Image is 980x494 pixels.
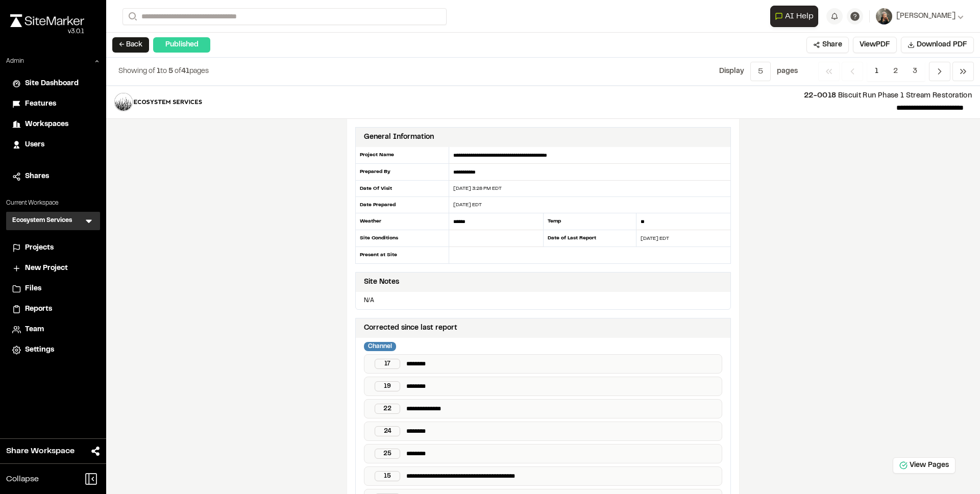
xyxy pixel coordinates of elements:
span: New Project [25,263,68,274]
a: Files [12,283,94,294]
span: Files [25,283,41,294]
span: Features [25,98,56,110]
div: 24 [375,426,400,436]
span: [PERSON_NAME] [896,11,955,22]
button: Share [806,37,849,53]
div: Open AI Assistant [770,6,822,27]
span: AI Help [785,10,814,22]
span: Workspaces [25,119,68,130]
span: 41 [181,68,189,75]
p: Admin [6,57,24,66]
img: User [876,8,892,24]
p: Current Workspace [6,199,100,208]
p: N/A [360,296,726,305]
div: 25 [375,449,400,459]
p: Display [719,66,744,77]
a: Projects [12,242,94,254]
div: Present at Site [355,247,449,263]
button: ViewPDF [853,37,897,53]
button: ← Back [112,37,149,53]
img: rebrand.png [10,14,84,27]
a: Site Dashboard [12,78,94,89]
a: Workspaces [12,119,94,130]
a: Settings [12,344,94,356]
a: Reports [12,304,94,315]
div: Prepared By [355,164,449,181]
div: 17 [375,359,400,369]
span: Team [25,324,44,335]
a: Features [12,98,94,110]
img: file [114,93,203,111]
a: Team [12,324,94,335]
div: Oh geez...please don't... [10,27,84,36]
span: 5 [168,68,173,75]
span: Download PDF [917,39,967,51]
div: General Information [364,132,434,143]
div: Date Prepared [355,197,449,213]
div: [DATE] EDT [636,235,730,242]
span: Users [25,139,44,151]
div: 15 [375,471,400,481]
a: Users [12,139,94,151]
span: 22-0018 [804,93,836,99]
p: page s [777,66,798,77]
div: [DATE] EDT [449,201,730,209]
div: Date Of Visit [355,181,449,197]
div: Project Name [355,147,449,164]
span: Share Workspace [6,445,75,457]
span: 1 [157,68,160,75]
span: 3 [905,62,925,81]
h3: Ecosystem Services [12,216,72,226]
p: to of pages [118,66,209,77]
button: [PERSON_NAME] [876,8,964,24]
span: 2 [886,62,905,81]
span: Site Dashboard [25,78,79,89]
span: Collapse [6,473,39,485]
a: New Project [12,263,94,274]
span: Projects [25,242,54,254]
div: [DATE] 3:28 PM EDT [449,185,730,192]
a: Shares [12,171,94,182]
button: Open AI Assistant [770,6,818,27]
span: Settings [25,344,54,356]
div: Site Conditions [355,230,449,247]
div: Weather [355,213,449,230]
button: Download PDF [901,37,974,53]
span: 1 [867,62,886,81]
div: 19 [375,381,400,391]
div: 22 [375,404,400,414]
div: Channel [364,342,396,351]
span: Reports [25,304,52,315]
button: Search [122,8,141,25]
div: Site Notes [364,277,399,288]
div: Date of Last Report [543,230,637,247]
span: Showing of [118,68,157,75]
div: Published [153,37,210,53]
p: Biscuit Run Phase 1 Stream Restoration [211,90,972,102]
button: View Pages [893,457,955,474]
nav: Navigation [818,62,974,81]
div: Corrected since last report [364,323,457,334]
div: Temp [543,213,637,230]
button: 5 [750,62,771,81]
span: Shares [25,171,49,182]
